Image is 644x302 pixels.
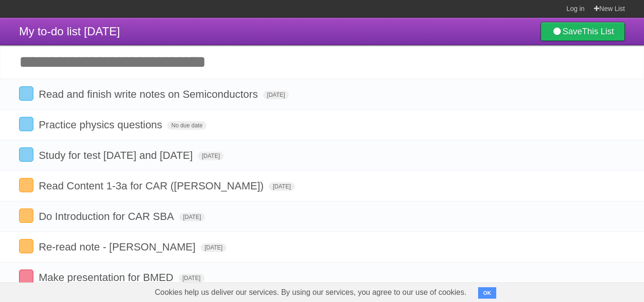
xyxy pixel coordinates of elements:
[39,180,266,192] span: Read Content 1-3a for CAR ([PERSON_NAME])
[478,287,497,299] button: OK
[19,117,33,131] label: Done
[19,239,33,253] label: Done
[198,152,224,160] span: [DATE]
[39,241,198,253] span: Re-read note - [PERSON_NAME]
[201,243,226,252] span: [DATE]
[269,182,295,191] span: [DATE]
[39,88,260,100] span: Read and finish write notes on Semiconductors
[19,178,33,192] label: Done
[39,149,195,161] span: Study for test [DATE] and [DATE]
[19,86,33,101] label: Done
[167,121,206,130] span: No due date
[582,27,614,36] b: This List
[541,22,625,41] a: SaveThis List
[19,270,33,284] label: Done
[179,274,204,282] span: [DATE]
[39,271,175,283] span: Make presentation for BMED
[39,210,176,222] span: Do Introduction for CAR SBA
[145,283,476,302] span: Cookies help us deliver our services. By using our services, you agree to our use of cookies.
[19,25,120,38] span: My to-do list [DATE]
[19,208,33,223] label: Done
[19,147,33,162] label: Done
[39,119,164,131] span: Practice physics questions
[179,213,205,221] span: [DATE]
[263,91,289,99] span: [DATE]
